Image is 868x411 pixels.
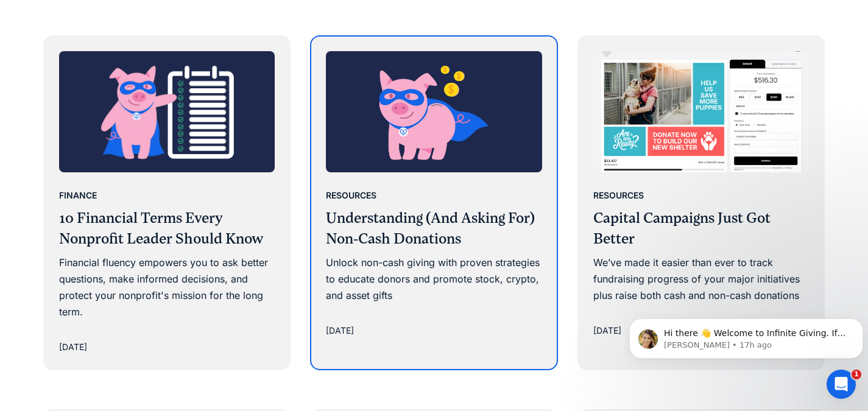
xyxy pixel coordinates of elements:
[593,323,621,338] div: [DATE]
[593,208,809,249] h3: Capital Campaigns Just Got Better
[593,188,644,203] div: Resources
[311,37,556,353] a: ResourcesUnderstanding (And Asking For) Non-Cash DonationsUnlock non-cash giving with proven stra...
[326,208,542,249] h3: Understanding (And Asking For) Non-Cash Donations
[59,188,97,203] div: Finance
[326,323,354,338] div: [DATE]
[326,188,376,203] div: Resources
[59,208,275,249] h3: 10 Financial Terms Every Nonprofit Leader Should Know
[827,370,856,399] iframe: Intercom live chat
[59,340,87,354] div: [DATE]
[593,255,809,304] div: We’ve made it easier than ever to track fundraising progress of your major initiatives plus raise...
[852,370,861,379] span: 1
[326,255,542,304] div: Unlock non-cash giving with proven strategies to educate donors and promote stock, crypto, and as...
[59,255,275,321] div: Financial fluency empowers you to ask better questions, make informed decisions, and protect your...
[624,293,868,378] iframe: Intercom notifications message
[579,37,824,353] a: ResourcesCapital Campaigns Just Got BetterWe’ve made it easier than ever to track fundraising pro...
[44,37,289,369] a: Finance10 Financial Terms Every Nonprofit Leader Should KnowFinancial fluency empowers you to ask...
